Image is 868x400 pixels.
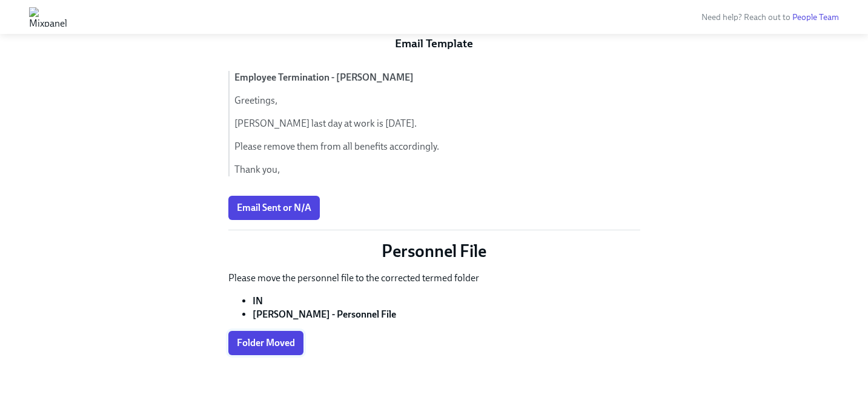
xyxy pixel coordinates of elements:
[234,163,640,176] p: Thank you,
[228,272,640,285] p: Please move the personnel file to the corrected termed folder
[234,140,640,153] p: Please remove them from all benefits accordingly.
[228,331,303,355] button: Folder Moved
[228,196,320,220] button: Email Sent or N/A
[792,12,839,22] a: People Team
[234,72,414,83] strong: Employee Termination - [PERSON_NAME]
[228,240,640,262] p: Personnel File
[237,202,311,214] span: Email Sent or N/A
[237,337,295,349] span: Folder Moved
[234,94,640,107] p: Greetings,
[253,308,396,320] strong: [PERSON_NAME] - Personnel File
[29,7,67,27] img: Mixpanel
[701,12,839,22] span: Need help? Reach out to
[234,117,640,130] p: [PERSON_NAME] last day at work is [DATE].
[228,36,640,52] p: Email Template
[253,295,263,307] strong: IN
